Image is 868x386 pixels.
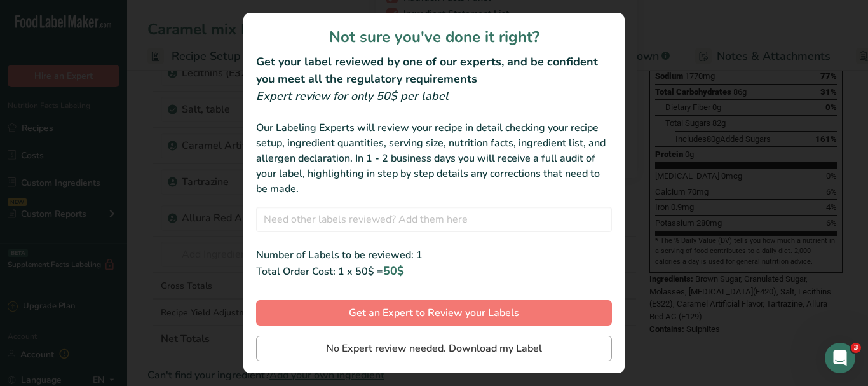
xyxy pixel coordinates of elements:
[825,343,855,373] iframe: Intercom live chat
[256,247,612,263] div: Number of Labels to be reviewed: 1
[256,300,612,326] button: Get an Expert to Review your Labels
[256,25,612,48] h1: Not sure you've done it right?
[383,263,404,279] span: 50$
[256,120,612,196] div: Our Labeling Experts will review your recipe in detail checking your recipe setup, ingredient qua...
[256,53,612,88] h2: Get your label reviewed by one of our experts, and be confident you meet all the regulatory requi...
[256,88,612,105] div: Expert review for only 50$ per label
[256,263,612,280] div: Total Order Cost: 1 x 50$ =
[326,341,542,356] span: No Expert review needed. Download my Label
[256,336,612,361] button: No Expert review needed. Download my Label
[349,305,519,321] span: Get an Expert to Review your Labels
[256,207,612,232] input: Need other labels reviewed? Add them here
[851,343,861,353] span: 3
